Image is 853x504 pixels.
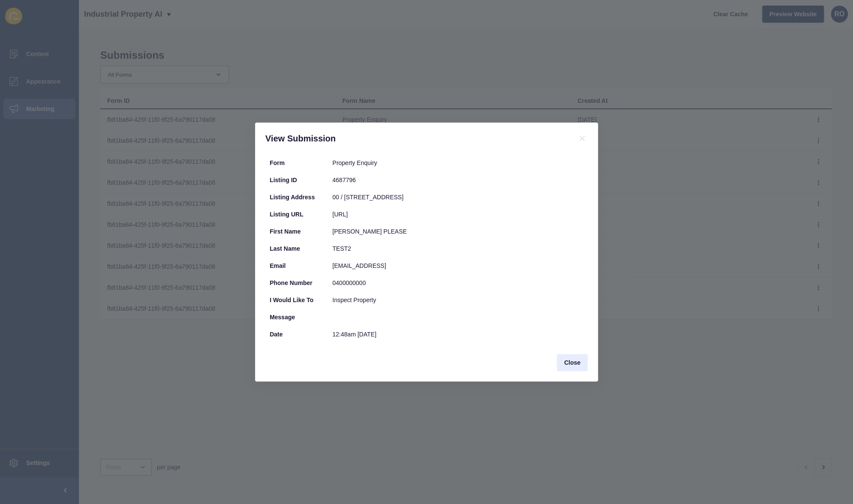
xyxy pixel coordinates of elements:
[332,331,376,338] time: 12:48am [DATE]
[270,297,313,303] b: I would like to
[270,228,300,235] b: First Name
[332,210,583,219] div: [URL]
[332,261,583,270] div: [EMAIL_ADDRESS]
[265,133,566,144] h1: View Submission
[332,227,583,236] div: [PERSON_NAME] PLEASE
[332,244,583,253] div: TEST2
[270,245,300,252] b: Last Name
[270,314,295,321] b: Message
[270,262,285,269] b: Email
[270,211,303,218] b: Listing URL
[270,331,282,338] b: Date
[332,296,583,304] div: Inspect Property
[332,193,583,201] div: 00 / [STREET_ADDRESS]
[270,159,285,166] b: Form
[564,358,580,367] span: Close
[332,176,583,184] div: 4687796
[270,177,297,183] b: Listing ID
[332,279,583,287] div: 0400000000
[332,159,583,167] div: Property Enquiry
[270,279,312,286] b: Phone Number
[270,194,315,201] b: Listing Address
[557,354,588,371] button: Close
